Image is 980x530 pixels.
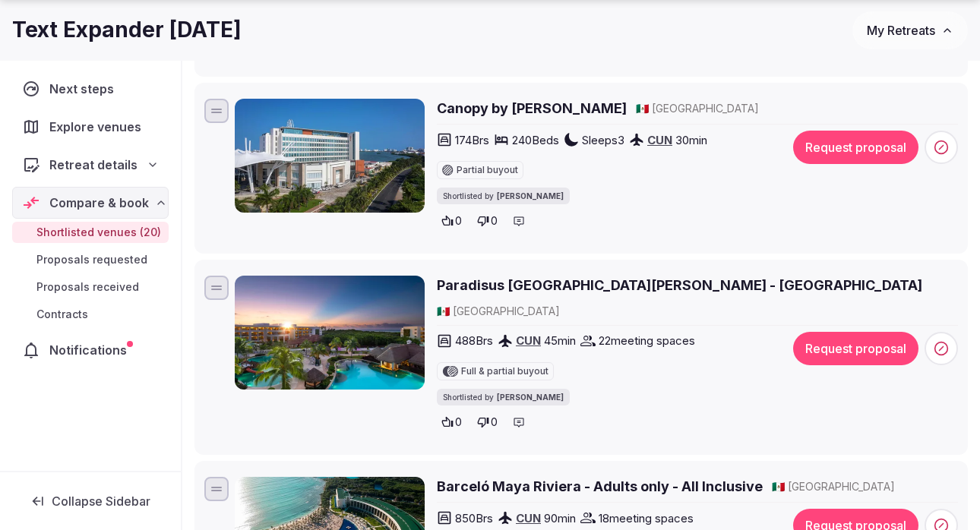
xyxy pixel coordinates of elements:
a: Proposals requested [12,249,169,270]
span: 0 [455,415,462,430]
span: Notifications [49,341,133,359]
span: Sleeps 3 [582,132,624,148]
a: CUN [516,511,541,525]
span: Contracts [36,307,88,322]
span: 18 meeting spaces [599,510,694,526]
span: 240 Beds [512,132,559,148]
span: 174 Brs [455,132,489,148]
span: Explore venues [49,118,147,136]
button: Request proposal [793,332,918,365]
button: 0 [437,412,466,433]
button: 0 [437,210,466,232]
a: CUN [516,333,541,348]
span: Next steps [49,80,120,98]
button: Collapse Sidebar [12,484,169,518]
div: Shortlisted by [437,389,570,405]
span: Full & partial buyout [461,367,548,376]
button: My Retreats [852,11,968,49]
a: Paradisus [GEOGRAPHIC_DATA][PERSON_NAME] - [GEOGRAPHIC_DATA] [437,276,922,295]
span: Collapse Sidebar [52,494,150,509]
button: Request proposal [793,131,918,164]
img: Canopy by Hilton Cancun [235,99,425,213]
span: Proposals requested [36,252,147,267]
a: Proposals received [12,276,169,298]
span: Proposals received [36,279,139,295]
div: Shortlisted by [437,188,570,204]
span: My Retreats [867,23,935,38]
h1: Text Expander [DATE] [12,15,242,45]
a: Canopy by [PERSON_NAME] [437,99,627,118]
span: Partial buyout [457,166,518,175]
button: 0 [473,412,502,433]
button: 0 [473,210,502,232]
button: 🇲🇽 [437,304,450,319]
span: [GEOGRAPHIC_DATA] [788,479,895,494]
a: Explore venues [12,111,169,143]
span: 0 [491,213,498,229]
span: [GEOGRAPHIC_DATA] [652,101,759,116]
span: 🇲🇽 [437,304,450,317]
span: [GEOGRAPHIC_DATA] [453,304,560,319]
span: Retreat details [49,156,138,174]
a: Barceló Maya Riviera - Adults only - All Inclusive [437,477,763,496]
span: 🇲🇽 [772,480,785,493]
button: 🇲🇽 [772,479,785,494]
button: 🇲🇽 [636,101,649,116]
a: Notifications [12,334,169,366]
a: Shortlisted venues (20) [12,222,169,243]
span: Compare & book [49,194,149,212]
a: Contracts [12,304,169,325]
img: Paradisus Playa del Carmen - Riviera Maya [235,276,425,390]
span: 0 [491,415,498,430]
span: 850 Brs [455,510,493,526]
span: 90 min [544,510,576,526]
span: Shortlisted venues (20) [36,225,161,240]
span: 45 min [544,333,576,349]
a: CUN [647,133,672,147]
a: Next steps [12,73,169,105]
span: 🇲🇽 [636,102,649,115]
span: [PERSON_NAME] [497,191,564,201]
span: 30 min [675,132,707,148]
span: 22 meeting spaces [599,333,695,349]
span: 488 Brs [455,333,493,349]
span: [PERSON_NAME] [497,392,564,402]
span: 0 [455,213,462,229]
